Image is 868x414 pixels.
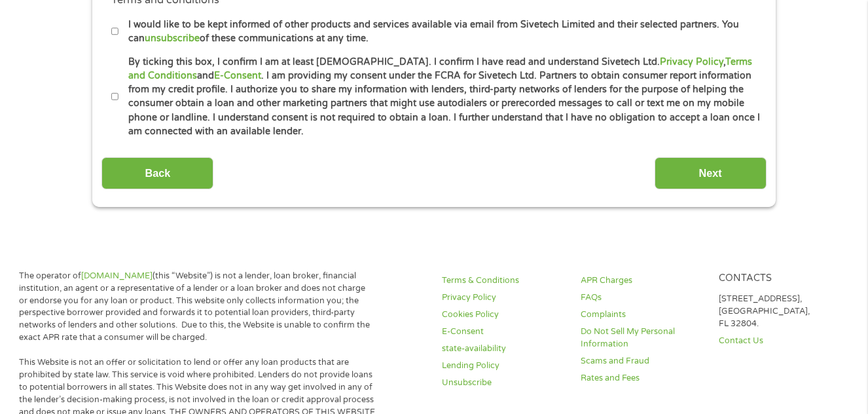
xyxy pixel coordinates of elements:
[719,293,841,330] p: [STREET_ADDRESS], [GEOGRAPHIC_DATA], FL 32804.
[19,270,375,344] p: The operator of (this “Website”) is not a lender, loan broker, financial institution, an agent or...
[442,360,564,372] a: Lending Policy
[581,309,703,321] a: Complaints
[442,326,564,338] a: E-Consent
[719,335,841,347] a: Contact Us
[655,157,767,189] input: Next
[660,56,723,67] a: Privacy Policy
[442,292,564,304] a: Privacy Policy
[118,55,761,139] label: By ticking this box, I confirm I am at least [DEMOGRAPHIC_DATA]. I confirm I have read and unders...
[214,70,261,81] a: E-Consent
[442,309,564,321] a: Cookies Policy
[145,33,200,44] a: unsubscribe
[128,56,752,81] a: Terms and Conditions
[81,271,153,281] a: [DOMAIN_NAME]
[719,273,841,285] h4: Contacts
[581,326,703,350] a: Do Not Sell My Personal Information
[442,274,564,287] a: Terms & Conditions
[581,372,703,385] a: Rates and Fees
[442,343,564,355] a: state-availability
[101,157,213,189] input: Back
[442,377,564,389] a: Unsubscribe
[581,355,703,367] a: Scams and Fraud
[581,274,703,287] a: APR Charges
[118,18,761,46] label: I would like to be kept informed of other products and services available via email from Sivetech...
[581,292,703,304] a: FAQs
